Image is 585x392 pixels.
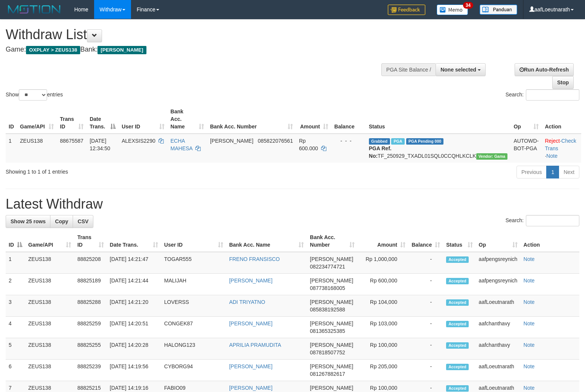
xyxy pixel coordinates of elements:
span: [PERSON_NAME] [310,320,353,326]
th: Date Trans.: activate to sort column descending [87,105,119,134]
th: Bank Acc. Name: activate to sort column ascending [168,105,207,134]
span: Accepted [446,299,469,306]
td: [DATE] 14:20:51 [107,317,161,338]
a: Previous [516,166,547,178]
select: Showentries [19,89,47,101]
a: 1 [546,166,559,178]
h4: Game: Bank: [6,46,382,53]
th: Op: activate to sort column ascending [476,230,521,252]
a: Stop [552,76,574,89]
th: Balance [331,105,366,134]
a: [PERSON_NAME] [229,385,273,391]
img: Button%20Memo.svg [437,5,468,15]
span: Copy 087818507752 to clipboard [310,349,345,355]
a: Note [524,385,535,391]
span: Vendor URL: https://trx31.1velocity.biz [476,153,508,160]
label: Search: [506,215,579,226]
span: Accepted [446,256,469,263]
th: Bank Acc. Number: activate to sort column ascending [207,105,296,134]
a: ECHA MAHESA [171,138,192,151]
th: Game/API: activate to sort column ascending [17,105,57,134]
span: [PERSON_NAME] [310,385,353,391]
span: [PERSON_NAME] [210,138,253,144]
a: Show 25 rows [6,215,50,228]
th: Date Trans.: activate to sort column ascending [107,230,161,252]
span: 34 [463,2,473,9]
td: ZEUS138 [25,338,74,360]
a: [PERSON_NAME] [229,363,273,369]
a: Note [524,278,535,284]
th: Status [366,105,511,134]
a: Copy [50,215,73,228]
td: [DATE] 14:21:20 [107,295,161,317]
img: Feedback.jpg [388,5,425,15]
td: Rp 1,000,000 [358,252,408,274]
td: 3 [6,295,25,317]
td: MALIJAH [161,274,226,295]
td: [DATE] 14:20:28 [107,338,161,360]
div: - - - [334,137,363,145]
span: Rp 600.000 [299,138,318,151]
td: ZEUS138 [25,295,74,317]
td: HALONG123 [161,338,226,360]
span: Copy 081365325385 to clipboard [310,328,345,334]
td: aafpengsreynich [476,274,521,295]
td: ZEUS138 [17,134,57,163]
button: None selected [436,63,486,76]
td: TOGAR555 [161,252,226,274]
td: 4 [6,317,25,338]
a: FRENO FRANSISCO [229,256,280,262]
span: None selected [440,67,476,73]
span: CSV [78,218,88,224]
a: Note [524,299,535,305]
td: 88825189 [74,274,107,295]
span: [PERSON_NAME] [310,363,353,369]
td: - [408,274,443,295]
td: AUTOWD-BOT-PGA [510,134,542,163]
span: Accepted [446,278,469,284]
td: Rp 103,000 [358,317,408,338]
td: aafchanthavy [476,338,521,360]
td: 88825208 [74,252,107,274]
td: - [408,338,443,360]
th: Op: activate to sort column ascending [510,105,542,134]
td: · · [542,134,581,163]
td: Rp 205,000 [358,360,408,381]
td: 88825239 [74,360,107,381]
span: Copy 081267882617 to clipboard [310,371,345,377]
span: Show 25 rows [11,218,46,224]
th: ID: activate to sort column descending [6,230,25,252]
th: User ID: activate to sort column ascending [161,230,226,252]
th: Balance: activate to sort column ascending [408,230,443,252]
a: Next [559,166,579,178]
a: APRILIA PRAMUDITA [229,342,281,348]
th: ID [6,105,17,134]
div: Showing 1 to 1 of 1 entries [6,165,238,175]
td: Rp 104,000 [358,295,408,317]
span: OXPLAY > ZEUS138 [26,46,80,54]
td: - [408,360,443,381]
a: Run Auto-Refresh [515,63,574,76]
span: Accepted [446,321,469,327]
a: [PERSON_NAME] [229,278,273,284]
th: Status: activate to sort column ascending [443,230,475,252]
th: User ID: activate to sort column ascending [119,105,168,134]
a: Reject [545,138,560,144]
input: Search: [526,89,579,101]
span: [PERSON_NAME] [310,299,353,305]
td: CYBORG94 [161,360,226,381]
td: [DATE] 14:21:47 [107,252,161,274]
img: MOTION_logo.png [6,4,63,15]
span: Copy [55,218,68,224]
td: aafchanthavy [476,317,521,338]
th: Trans ID: activate to sort column ascending [74,230,107,252]
span: Grabbed [369,138,390,145]
input: Search: [526,215,579,226]
a: Check Trans [545,138,576,151]
td: CONGEK87 [161,317,226,338]
td: aafLoeutnarath [476,360,521,381]
td: 88825255 [74,338,107,360]
th: Amount: activate to sort column ascending [296,105,331,134]
span: PGA Pending [406,138,444,145]
td: ZEUS138 [25,274,74,295]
